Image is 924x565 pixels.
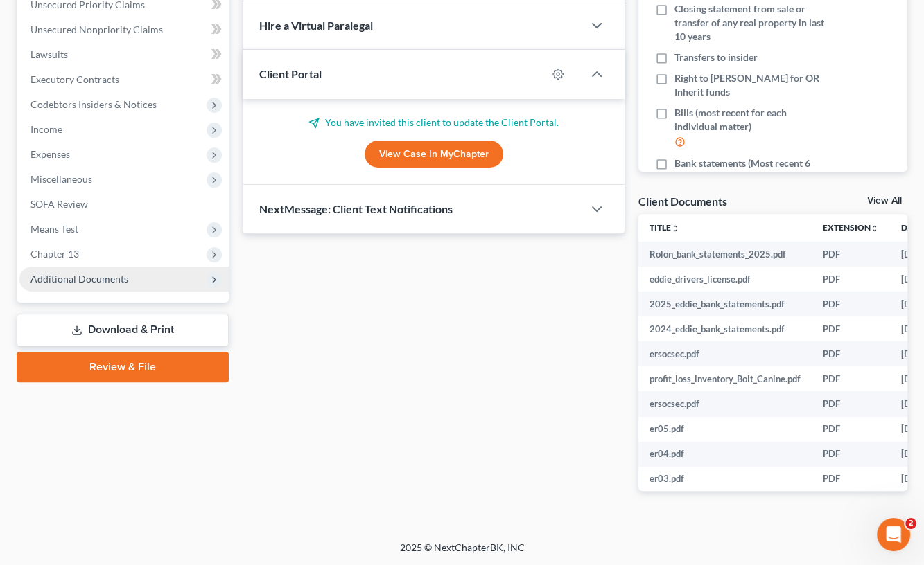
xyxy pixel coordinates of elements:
[638,267,812,292] td: eddie_drivers_license.pdf
[19,192,229,217] a: SOFA Review
[812,242,890,267] td: PDF
[259,116,608,129] p: You have invited this client to update the Client Portal.
[812,442,890,467] td: PDF
[17,314,229,346] a: Download & Print
[30,123,62,135] span: Income
[905,518,916,529] span: 2
[812,366,890,391] td: PDF
[30,73,119,85] span: Executory Contracts
[19,67,229,92] a: Executory Contracts
[30,223,78,235] span: Means Test
[30,148,70,160] span: Expenses
[812,467,890,492] td: PDF
[638,194,727,208] div: Client Documents
[671,224,679,233] i: unfold_more
[30,98,157,110] span: Codebtors Insiders & Notices
[638,292,812,316] td: 2025_eddie_bank_statements.pdf
[674,106,828,134] span: Bills (most recent for each individual matter)
[674,71,828,99] span: Right to [PERSON_NAME] for OR Inherit funds
[812,267,890,292] td: PDF
[638,391,812,416] td: ersocsec.pdf
[812,292,890,316] td: PDF
[674,156,828,184] span: Bank statements (Most recent 6 months)
[365,141,503,168] a: View Case in MyChapter
[638,442,812,467] td: er04.pdf
[30,24,163,35] span: Unsecured Nonpriority Claims
[674,2,828,44] span: Closing statement from sale or transfer of any real property in last 10 years
[638,417,812,442] td: er05.pdf
[812,316,890,341] td: PDF
[17,352,229,382] a: Review & File
[19,42,229,67] a: Lawsuits
[650,222,679,233] a: Titleunfold_more
[30,273,128,285] span: Additional Documents
[812,341,890,366] td: PDF
[259,202,453,215] span: NextMessage: Client Text Notifications
[638,242,812,267] td: Rolon_bank_statements_2025.pdf
[867,196,902,206] a: View All
[871,224,879,233] i: unfold_more
[30,48,68,60] span: Lawsuits
[812,391,890,416] td: PDF
[19,17,229,42] a: Unsecured Nonpriority Claims
[259,67,322,80] span: Client Portal
[638,467,812,492] td: er03.pdf
[823,222,879,233] a: Extensionunfold_more
[674,51,758,64] span: Transfers to insider
[638,341,812,366] td: ersocsec.pdf
[812,417,890,442] td: PDF
[638,366,812,391] td: profit_loss_inventory_Bolt_Canine.pdf
[30,173,92,185] span: Miscellaneous
[638,316,812,341] td: 2024_eddie_bank_statements.pdf
[30,248,79,260] span: Chapter 13
[259,19,373,32] span: Hire a Virtual Paralegal
[877,518,910,551] iframe: Intercom live chat
[30,198,88,210] span: SOFA Review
